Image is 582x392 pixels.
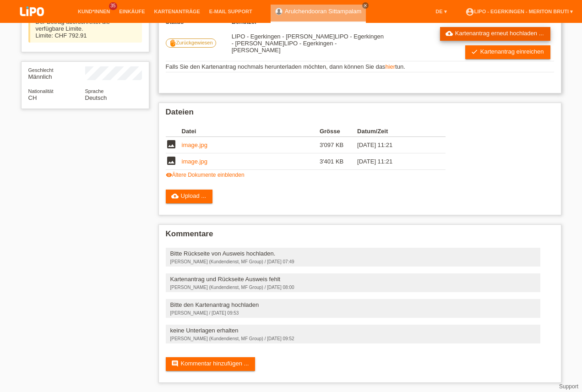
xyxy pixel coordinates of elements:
[446,30,453,37] i: cloud_upload
[320,126,357,137] th: Grösse
[28,88,54,94] span: Nationalität
[465,7,474,16] i: account_circle
[150,9,205,14] a: Kartenanträge
[385,63,395,70] a: hier
[205,9,257,14] a: E-Mail Support
[85,94,107,101] span: Deutsch
[166,229,554,243] h2: Kommentare
[320,153,357,170] td: 3'401 KB
[171,360,179,367] i: comment
[170,276,536,283] div: Kartenantrag und Rückseite Ausweis fehlt
[170,336,536,341] div: [PERSON_NAME] (Kundendienst, MF Group) / [DATE] 09:52
[166,61,554,72] td: Falls Sie den Kartenantrag nochmals herunterladen möchten, dann können Sie das tun.
[232,33,384,47] span: 09.04.2025
[73,9,114,14] a: Kund*innen
[363,3,368,8] i: close
[320,137,357,153] td: 3'097 KB
[166,357,256,371] a: commentKommentar hinzufügen ...
[461,9,577,14] a: account_circleLIPO - Egerkingen - Meriton Bruti ▾
[28,67,54,73] span: Geschlecht
[182,142,207,148] a: image.jpg
[166,172,172,178] i: visibility
[170,327,536,334] div: keine Unterlagen erhalten
[169,39,176,47] i: front_hand
[28,66,85,80] div: Männlich
[362,2,369,9] a: close
[357,153,432,170] td: [DATE] 11:21
[285,8,362,15] a: Arulchendooran Sittampalam
[440,27,550,41] a: cloud_uploadKartenantrag erneut hochladen ...
[170,310,536,316] div: [PERSON_NAME] / [DATE] 09:53
[170,301,536,308] div: Bitte den Kartenantrag hochladen
[232,40,337,54] span: 17.04.2025
[465,45,550,59] a: checkKartenantrag einreichen
[166,155,177,166] i: image
[170,250,536,257] div: Bitte Rückseite von Ausweis hochladen.
[182,126,320,137] th: Datei
[166,139,177,150] i: image
[176,40,213,45] span: Zurückgewiesen
[471,48,478,55] i: check
[109,2,117,10] span: 35
[559,383,578,390] a: Support
[9,19,55,26] a: LIPO pay
[171,192,179,200] i: cloud_upload
[166,172,245,178] a: visibilityÄltere Dokumente einblenden
[28,94,37,101] span: Schweiz
[357,137,432,153] td: [DATE] 11:21
[170,285,536,290] div: [PERSON_NAME] (Kundendienst, MF Group) / [DATE] 08:00
[114,9,149,14] a: Einkäufe
[85,88,104,94] span: Sprache
[431,9,451,14] a: DE ▾
[182,158,207,165] a: image.jpg
[170,259,536,264] div: [PERSON_NAME] (Kundendienst, MF Group) / [DATE] 07:49
[166,108,554,121] h2: Dateien
[166,190,213,203] a: cloud_uploadUpload ...
[357,126,432,137] th: Datum/Zeit
[232,33,335,40] span: 31.03.2025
